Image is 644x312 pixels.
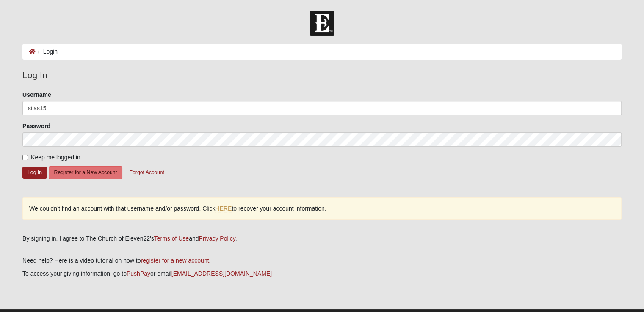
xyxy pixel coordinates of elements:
[22,155,28,160] input: Keep me logged in
[199,235,235,242] a: Privacy Policy
[22,68,622,82] legend: Log In
[141,257,209,264] a: register for a new account
[22,167,47,179] button: Log In
[49,166,122,179] button: Register for a New Account
[22,269,622,278] p: To access your giving information, go to or email
[171,270,272,277] a: [EMAIL_ADDRESS][DOMAIN_NAME]
[22,90,51,99] label: Username
[22,197,622,220] div: We couldn’t find an account with that username and/or password. Click to recover your account inf...
[22,122,50,130] label: Password
[22,234,622,243] div: By signing in, I agree to The Church of Eleven22's and .
[154,235,189,242] a: Terms of Use
[124,166,170,179] button: Forgot Account
[310,11,334,36] img: Church of Eleven22 Logo
[22,256,622,265] p: Need help? Here is a video tutorial on how to .
[36,47,58,56] li: Login
[31,154,80,161] span: Keep me logged in
[127,270,150,277] a: PushPay
[215,205,232,212] a: HERE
